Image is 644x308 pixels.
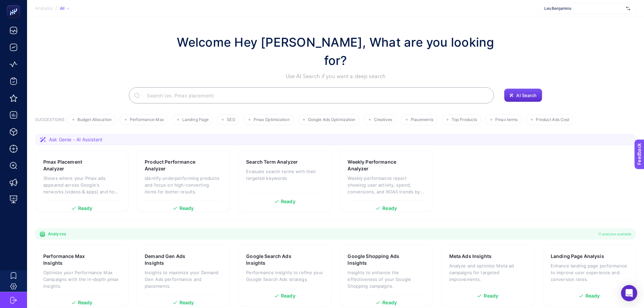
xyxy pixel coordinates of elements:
[180,206,194,211] span: Ready
[598,231,631,237] span: 11 analyzes available
[43,269,120,289] p: Optimize your Performance Max Campaigns with the in-depth pmax insights.
[626,5,630,12] img: svg%3e
[246,168,323,182] p: Evaluate search terms with their targeted keywords
[382,206,397,211] span: Ready
[137,245,230,306] a: Demand Gen Ads InsightsInsights to maximize your Demand Gen Ads performance and placements.Ready
[182,117,209,122] span: Landing Page
[621,285,637,301] div: Open Intercom Messenger
[60,6,69,11] div: All
[411,117,433,122] span: Placements
[246,253,302,266] h3: Google Search Ads Insights
[246,159,298,165] h3: Search Term Analyzer
[35,150,128,212] a: Pmax Placement AnalyzerShows where your Pmax ads appeared across Google's networks (videos & apps...
[495,117,518,122] span: Pmax terms
[145,175,222,195] p: Identify underperforming products and focus on high-converting items for better results.
[374,117,392,122] span: Creatives
[35,6,53,11] span: Analysis
[536,117,569,122] span: Product Ads Cost
[180,300,194,305] span: Ready
[348,253,404,266] h3: Google Shopping Ads Insights
[238,150,331,212] a: Search Term AnalyzerEvaluate search terms with their targeted keywordsReady
[504,89,542,102] button: AI Search
[43,159,99,172] h3: Pmax Placement Analyzer
[78,206,93,211] span: Ready
[586,293,600,298] span: Ready
[43,253,99,266] h3: Performance Max Insights
[78,300,93,305] span: Ready
[35,117,65,125] h3: SUGGESTIONS
[4,2,26,7] span: Feedback
[254,117,290,122] span: Pmax Optimization
[551,262,628,283] p: Enhance landing page performance to improve user experience and conversion rates.
[308,117,356,122] span: Google Ads Optimization
[544,6,623,11] span: Les Benjamins
[170,72,501,80] p: Use AI Search if you want a deep search
[43,175,120,195] p: Shows where your Pmax ads appeared across Google's networks (videos & apps) and how each placemen...
[382,300,397,305] span: Ready
[281,199,295,204] span: Ready
[77,117,112,122] span: Budget Allocation
[339,245,433,306] a: Google Shopping Ads InsightsInsights to enhance the effectiveness of your Google Shopping campaig...
[348,159,404,172] h3: Weekly Performance Analyzer
[339,150,433,212] a: Weekly Performance AnalyzerWeekly performance report showing user activity, spend, conversions, a...
[484,293,498,298] span: Ready
[441,245,534,306] a: Meta Ads InsightsAnalyze and optimize Meta ad campaigns for targeted improvements.Ready
[246,269,323,283] p: Performance insights to refine your Google Search Ads strategy.
[551,253,604,260] h3: Landing Page Analysis
[543,245,636,306] a: Landing Page AnalysisEnhance landing page performance to improve user experience and conversion r...
[348,269,425,289] p: Insights to enhance the effectiveness of your Google Shopping campaigns.
[145,159,201,172] h3: Product Performance Analyzer
[348,175,425,195] p: Weekly performance report showing user activity, spend, conversions, and ROAS trends by week.
[452,117,477,122] span: Top Products
[35,245,128,306] a: Performance Max InsightsOptimize your Performance Max Campaigns with the in-depth pmax insights.R...
[449,262,526,283] p: Analyze and optimize Meta ad campaigns for targeted improvements.
[516,93,536,98] span: AI Search
[142,86,488,105] input: Search
[170,33,501,70] h1: Welcome Hey [PERSON_NAME], What are you looking for?
[145,253,200,266] h3: Demand Gen Ads Insights
[48,231,66,237] span: Analyzes
[137,150,230,212] a: Product Performance AnalyzerIdentify underperforming products and focus on high-converting items ...
[49,136,102,143] span: Ask Genie - AI Assistant
[145,269,222,289] p: Insights to maximize your Demand Gen Ads performance and placements.
[227,117,235,122] span: SEO
[238,245,331,306] a: Google Search Ads InsightsPerformance insights to refine your Google Search Ads strategy.Ready
[449,253,492,260] h3: Meta Ads Insights
[55,5,57,11] span: /
[130,117,164,122] span: Performance Max
[281,293,295,298] span: Ready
